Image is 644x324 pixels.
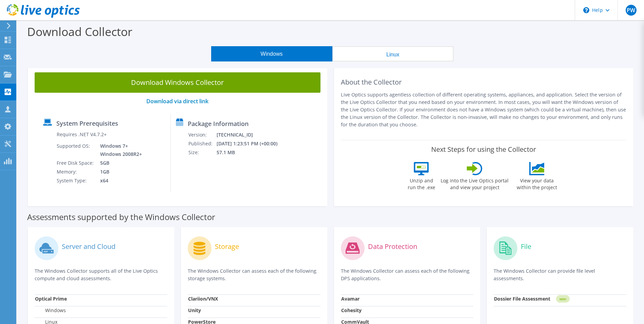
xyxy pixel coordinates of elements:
[368,243,417,250] label: Data Protection
[56,176,95,185] td: System Type:
[188,130,216,139] td: Version:
[583,7,589,13] svg: \n
[216,130,287,139] td: [TECHNICAL_ID]
[95,167,143,176] td: 1GB
[95,176,143,185] td: x64
[35,72,320,93] a: Download Windows Collector
[494,267,626,282] p: The Windows Collector can provide file level assessments.
[341,295,360,302] strong: Avamar
[95,159,143,167] td: 5GB
[146,97,208,105] a: Download via direct link
[57,131,107,138] label: Requires .NET V4.7.2+
[62,243,115,250] label: Server and Cloud
[521,243,531,250] label: File
[56,167,95,176] td: Memory:
[332,46,454,61] button: Linux
[341,91,627,128] p: Live Optics supports agentless collection of different operating systems, appliances, and applica...
[211,46,332,61] button: Windows
[626,5,637,16] span: PW
[494,295,550,302] strong: Dossier File Assessment
[188,267,320,282] p: The Windows Collector can assess each of the following storage systems.
[559,297,566,301] tspan: NEW!
[216,148,287,157] td: 57.1 MB
[56,120,118,127] label: System Prerequisites
[35,307,66,314] label: Windows
[95,142,143,159] td: Windows 7+ Windows 2008R2+
[440,175,509,191] label: Log into the Live Optics portal and view your project
[215,243,239,250] label: Storage
[188,139,216,148] td: Published:
[341,267,474,282] p: The Windows Collector can assess each of the following DPS applications.
[188,295,218,302] strong: Clariion/VNX
[216,139,287,148] td: [DATE] 1:23:51 PM (+00:00)
[56,142,95,159] td: Supported OS:
[406,175,437,191] label: Unzip and run the .exe
[188,120,249,127] label: Package Information
[341,78,627,86] h2: About the Collector
[27,214,215,220] label: Assessments supported by the Windows Collector
[188,148,216,157] td: Size:
[35,267,167,282] p: The Windows Collector supports all of the Live Optics compute and cloud assessments.
[27,24,132,39] label: Download Collector
[512,175,561,191] label: View your data within the project
[188,307,201,313] strong: Unity
[35,295,67,302] strong: Optical Prime
[56,159,95,167] td: Free Disk Space:
[341,307,362,313] strong: Cohesity
[431,145,536,154] label: Next Steps for using the Collector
